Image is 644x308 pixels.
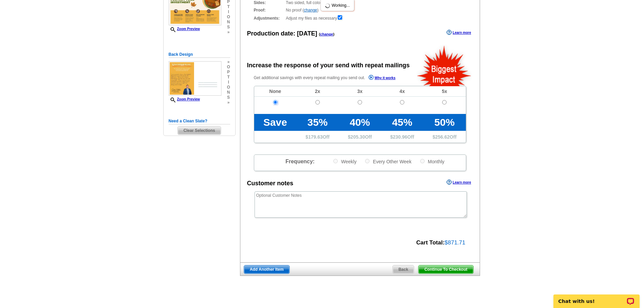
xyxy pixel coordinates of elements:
span: t [227,4,230,9]
a: Back [392,265,414,274]
label: Every Other Week [364,158,411,165]
div: Production date: [247,29,335,38]
span: o [227,85,230,90]
label: Weekly [333,158,357,165]
td: 45% [381,114,423,131]
td: Save [254,114,296,131]
td: 35% [296,114,339,131]
span: $871.71 [445,239,465,246]
div: Adjust my files as necessary [254,15,466,21]
strong: Cart Total: [416,239,445,246]
h5: Back Design [169,51,230,58]
strong: Proof: [254,7,284,13]
span: Continue To Checkout [419,265,473,274]
td: $ Off [296,131,339,143]
a: Learn more [447,180,471,185]
td: 5x [423,86,466,97]
input: Every Other Week [365,159,369,163]
span: Back [393,265,414,274]
a: Zoom Preview [169,27,200,31]
td: $ Off [339,131,381,143]
span: s [227,95,230,100]
td: None [254,86,296,97]
iframe: LiveChat chat widget [549,287,644,308]
p: Get additional savings with every repeat mailing you send out. [254,74,410,82]
span: n [227,20,230,25]
a: change [304,8,317,13]
img: biggestImpact.png [416,45,472,86]
img: loading... [325,3,330,8]
a: Learn more [447,30,471,35]
td: 50% [423,114,466,131]
td: $ Off [423,131,466,143]
span: » [227,60,230,65]
div: No proof ( ) [254,7,466,13]
span: t [227,75,230,80]
input: Weekly [333,159,338,163]
span: o [227,65,230,70]
span: Frequency: [285,159,314,164]
span: [DATE] [297,30,317,37]
td: 3x [339,86,381,97]
strong: Adjustments: [254,15,284,21]
td: 4x [381,86,423,97]
div: Increase the response of your send with repeat mailings [247,61,410,70]
input: Monthly [420,159,425,163]
a: Why it works [368,75,396,82]
span: Add Another Item [244,265,289,274]
td: $ Off [381,131,423,143]
span: p [227,70,230,75]
span: o [227,15,230,20]
td: 40% [339,114,381,131]
span: 230.96 [393,134,407,140]
a: Add Another Item [244,265,290,274]
span: i [227,80,230,85]
a: Zoom Preview [169,97,200,101]
span: ( ) [319,32,334,36]
span: 205.30 [351,134,365,140]
span: 256.62 [435,134,450,140]
label: Monthly [420,158,445,165]
span: » [227,100,230,105]
td: 2x [296,86,339,97]
img: small-thumb.jpg [169,61,221,96]
span: s [227,25,230,30]
a: change [320,32,333,36]
h5: Need a Clean Slate? [169,118,230,124]
div: Customer notes [247,179,293,188]
span: n [227,90,230,95]
span: » [227,30,230,35]
span: Clear Selections [178,126,221,135]
span: 179.63 [308,134,323,140]
span: i [227,9,230,15]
